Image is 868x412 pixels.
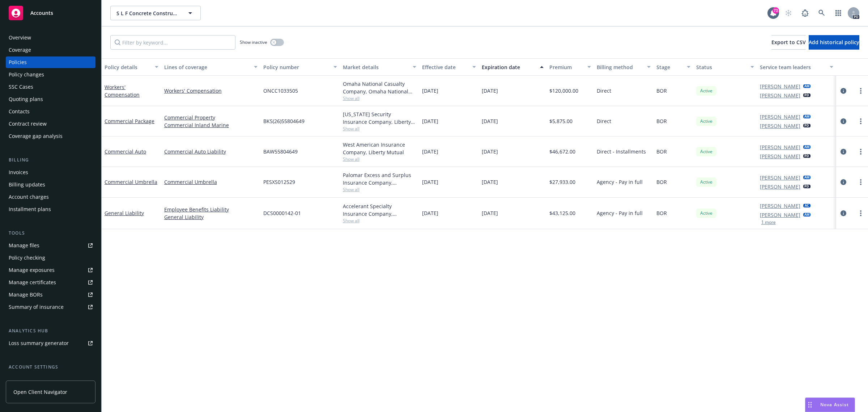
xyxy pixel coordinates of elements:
button: Status [693,58,757,76]
span: $120,000.00 [549,87,578,94]
a: [PERSON_NAME] [760,113,800,121]
a: [PERSON_NAME] [760,143,800,151]
span: BOR [656,87,667,94]
div: Analytics hub [6,327,95,335]
a: Coverage gap analysis [6,130,95,142]
span: Active [699,179,714,185]
a: Manage BORs [6,289,95,300]
a: more [856,209,865,218]
div: Premium [549,63,583,71]
div: Manage files [9,240,39,251]
span: $43,125.00 [549,209,575,217]
span: $46,672.00 [549,148,575,155]
div: Loss summary generator [9,337,69,349]
div: Billing [6,156,95,164]
button: Effective date [419,58,479,76]
div: Effective date [422,63,468,71]
span: Active [699,148,714,155]
a: SSC Cases [6,81,95,93]
a: Summary of insurance [6,301,95,313]
a: more [856,117,865,126]
div: Expiration date [482,63,536,71]
div: Contacts [9,106,30,117]
button: Premium [546,58,594,76]
span: Direct [597,87,611,94]
span: BOR [656,178,667,186]
div: Manage exposures [9,264,55,276]
button: Billing method [594,58,654,76]
a: circleInformation [839,117,848,126]
div: Policy number [263,63,329,71]
span: Show all [343,126,417,132]
div: SSC Cases [9,81,33,93]
a: Manage exposures [6,264,95,276]
button: Stage [654,58,693,76]
input: Filter by keyword... [110,35,235,50]
a: [PERSON_NAME] [760,122,800,130]
button: Add historical policy [809,35,859,50]
a: Overview [6,32,95,43]
a: Loss summary generator [6,337,95,349]
span: Show all [343,186,417,193]
a: Workers' Compensation [105,84,140,98]
span: ONCC1033505 [263,87,298,94]
div: Manage BORs [9,289,43,300]
span: Nova Assist [820,402,849,408]
a: Commercial Auto Liability [164,148,258,155]
div: Invoices [9,167,28,178]
div: Overview [9,32,31,43]
a: General Liability [105,210,144,216]
div: Account settings [6,363,95,371]
div: Drag to move [805,398,814,412]
a: Start snowing [781,6,796,20]
button: Policy details [102,58,161,76]
div: Account charges [9,191,49,203]
div: Stage [656,63,682,71]
a: [PERSON_NAME] [760,174,800,181]
span: [DATE] [422,148,438,155]
div: Manage certificates [9,277,56,288]
a: circleInformation [839,209,848,218]
a: [PERSON_NAME] [760,152,800,160]
a: Policy changes [6,69,95,80]
a: more [856,147,865,156]
div: 73 [773,7,779,14]
span: [DATE] [482,178,498,186]
span: BKS(26)55804649 [263,117,305,125]
span: Active [699,118,714,125]
a: circleInformation [839,178,848,186]
div: West American Insurance Company, Liberty Mutual [343,141,417,156]
a: Installment plans [6,203,95,215]
a: Coverage [6,44,95,56]
span: Active [699,210,714,216]
button: Expiration date [479,58,546,76]
button: Nova Assist [805,398,855,412]
a: [PERSON_NAME] [760,183,800,190]
div: Summary of insurance [9,301,64,313]
a: [PERSON_NAME] [760,92,800,99]
div: Policies [9,56,27,68]
a: [PERSON_NAME] [760,202,800,210]
div: Coverage [9,44,31,56]
a: Service team [6,374,95,385]
div: Lines of coverage [164,63,250,71]
a: circleInformation [839,87,848,95]
a: Commercial Inland Marine [164,121,258,129]
button: Market details [340,58,420,76]
span: Export to CSV [771,39,806,46]
a: Commercial Package [105,118,154,125]
a: Switch app [831,6,846,20]
span: [DATE] [422,209,438,217]
span: Agency - Pay in full [597,209,643,217]
button: Policy number [260,58,340,76]
span: Show all [343,95,417,101]
a: Contract review [6,118,95,130]
span: BAW55804649 [263,148,298,155]
a: more [856,87,865,95]
a: Employee Benefits Liability [164,206,258,213]
a: Search [814,6,829,20]
div: Service team leaders [760,63,826,71]
span: Add historical policy [809,39,859,46]
a: Contacts [6,106,95,117]
span: Direct - Installments [597,148,646,155]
